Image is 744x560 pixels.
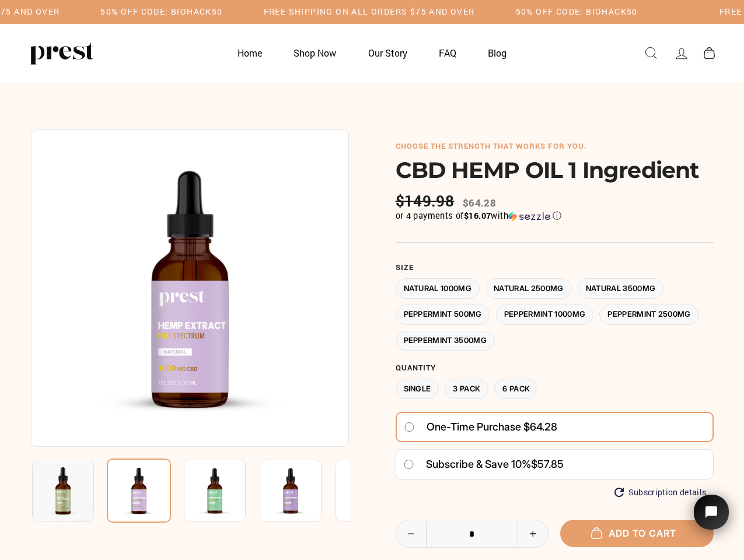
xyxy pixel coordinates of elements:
span: Subscribe & save 10% [426,458,531,470]
img: CBD HEMP OIL 1 Ingredient [31,129,349,447]
label: Single [396,379,439,399]
input: quantity [396,520,549,548]
h5: 50% OFF CODE: BIOHACK50 [516,7,638,17]
button: Subscription details [614,488,707,498]
label: Peppermint 2500MG [599,304,699,325]
h5: Free Shipping on all orders $75 and over [264,7,475,17]
span: $57.85 [531,458,564,470]
a: Shop Now [279,41,351,64]
div: or 4 payments of with [396,210,714,222]
img: CBD HEMP OIL 1 Ingredient [32,460,94,521]
span: $149.98 [396,192,457,210]
span: Subscription details [628,488,707,498]
h6: choose the strength that works for you. [396,142,714,151]
label: Quantity [396,363,714,373]
label: Size [396,263,714,272]
img: CBD HEMP OIL 1 Ingredient [260,460,322,521]
button: Add to cart [560,520,714,547]
img: PREST ORGANICS [29,41,93,65]
div: or 4 payments of$16.07withSezzle Click to learn more about Sezzle [396,210,714,222]
span: $16.07 [464,210,491,221]
input: One-time purchase $64.28 [404,422,415,432]
label: 3 Pack [445,379,488,399]
label: Peppermint 3500MG [396,331,495,351]
a: Our Story [354,41,422,64]
img: CBD HEMP OIL 1 Ingredient [107,459,171,523]
label: 6 Pack [494,379,538,399]
button: Increase item quantity by one [518,520,548,547]
img: Sezzle [508,211,550,222]
img: CBD HEMP OIL 1 Ingredient [336,460,397,521]
span: One-time purchase $64.28 [427,416,557,437]
button: Reduce item quantity by one [396,520,427,547]
a: Home [223,41,277,64]
a: FAQ [424,41,471,64]
h5: 50% OFF CODE: BIOHACK50 [100,7,222,17]
label: Peppermint 1000MG [496,304,594,325]
h1: CBD HEMP OIL 1 Ingredient [396,157,714,183]
label: Natural 1000MG [396,278,480,299]
label: Natural 3500MG [578,278,664,299]
ul: Primary [223,41,522,64]
a: Blog [473,41,521,64]
label: Natural 2500MG [485,278,572,299]
img: CBD HEMP OIL 1 Ingredient [184,460,246,521]
span: $64.28 [463,196,496,209]
input: Subscribe & save 10%$57.85 [403,460,414,469]
span: Add to cart [597,527,676,539]
label: Peppermint 500MG [396,304,490,325]
iframe: Tidio Chat [679,478,744,560]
